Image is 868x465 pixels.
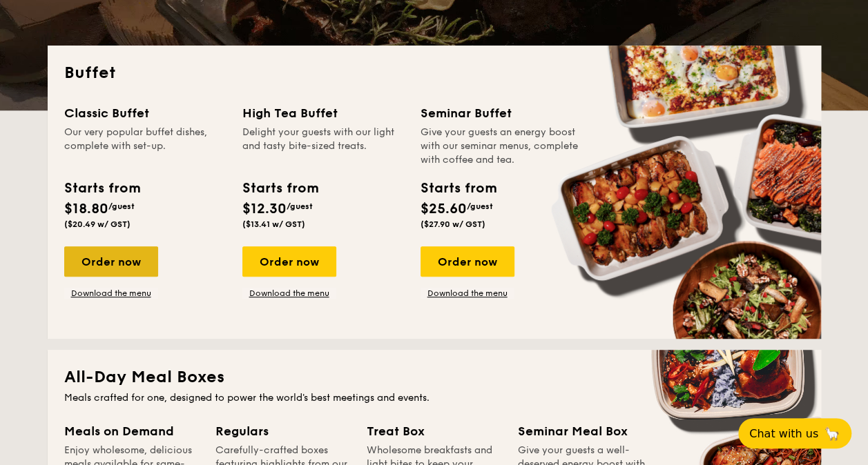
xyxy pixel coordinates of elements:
[64,219,131,229] span: ($20.49 w/ GST)
[242,201,287,217] span: $12.30
[421,246,514,277] div: Order now
[421,178,496,199] div: Starts from
[64,178,139,199] div: Starts from
[242,126,404,167] div: Delight your guests with our light and tasty bite-sized treats.
[64,288,158,299] a: Download the menu
[287,201,313,211] span: /guest
[467,201,493,211] span: /guest
[242,178,318,199] div: Starts from
[242,219,305,229] span: ($13.41 w/ GST)
[64,422,199,441] div: Meals on Demand
[421,288,514,299] a: Download the menu
[367,422,501,441] div: Treat Box
[242,288,336,299] a: Download the menu
[64,126,226,167] div: Our very popular buffet dishes, complete with set-up.
[421,126,582,167] div: Give your guests an energy boost with our seminar menus, complete with coffee and tea.
[215,422,350,441] div: Regulars
[518,422,653,441] div: Seminar Meal Box
[64,246,158,277] div: Order now
[749,427,818,440] span: Chat with us
[738,418,851,448] button: Chat with us🦙
[64,201,108,217] span: $18.80
[64,103,226,123] div: Classic Buffet
[421,201,467,217] span: $25.60
[242,246,336,277] div: Order now
[108,201,135,211] span: /guest
[242,103,404,123] div: High Tea Buffet
[64,391,804,405] div: Meals crafted for one, designed to power the world's best meetings and events.
[64,62,804,84] h2: Buffet
[64,366,804,388] h2: All-Day Meal Boxes
[421,219,485,229] span: ($27.90 w/ GST)
[824,426,840,442] span: 🦙
[421,103,582,123] div: Seminar Buffet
